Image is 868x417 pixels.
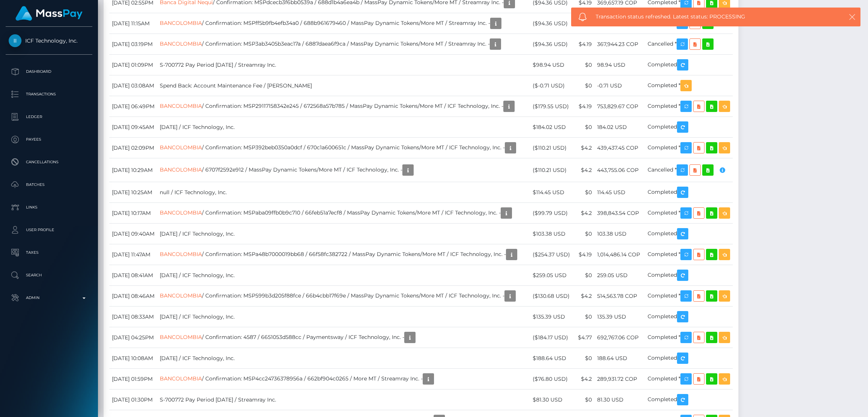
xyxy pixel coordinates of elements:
a: BANCOLOMBIA [160,292,202,299]
td: [DATE] / ICF Technology, Inc. [157,224,530,244]
td: $259.05 USD [530,265,573,286]
td: Completed [645,117,733,138]
td: [DATE] 02:09PM [109,138,157,158]
td: / Confirmation: MSPaba09ffb0b9c710 / 66feb51a7ecf8 / MassPay Dynamic Tokens/More MT / ICF Technol... [157,203,530,224]
td: [DATE] 11:15AM [109,13,157,34]
img: ICF Technology, Inc. [9,34,21,47]
td: 289,931.72 COP [594,369,645,389]
td: [DATE] 01:30PM [109,389,157,410]
td: Completed * [645,286,733,307]
p: Taxes [9,247,89,258]
td: / 6707f2592e912 / MassPay Dynamic Tokens/More MT / ICF Technology, Inc. - [157,158,530,182]
td: 367,944.23 COP [594,34,645,55]
td: $0 [573,55,594,75]
td: $0 [573,182,594,203]
a: Ledger [6,107,92,126]
td: [DATE] 09:40AM [109,224,157,244]
a: Links [6,198,92,217]
td: $4.2 [573,158,594,182]
td: Cancelled * [645,158,733,182]
td: 753,829.67 COP [594,96,645,117]
td: ($99.79 USD) [530,203,573,224]
a: Payees [6,130,92,149]
span: ICF Technology, Inc. [6,37,92,44]
td: Spend Back: Account Maintenance Fee / [PERSON_NAME] [157,75,530,96]
td: / Confirmation: MSPa48b7000019bb68 / 66f58fc382722 / MassPay Dynamic Tokens/More MT / ICF Technol... [157,244,530,265]
td: $184.02 USD [530,117,573,138]
td: Completed [645,55,733,75]
td: [DATE] 10:29AM [109,158,157,182]
p: Admin [9,292,89,304]
td: $0 [573,117,594,138]
td: [DATE] 03:19PM [109,34,157,55]
a: BANCOLOMBIA [160,103,202,109]
td: Completed * [645,138,733,158]
td: $0 [573,265,594,286]
td: $114.45 USD [530,182,573,203]
td: Completed [645,265,733,286]
td: / Confirmation: MSP392beb0350a0dcf / 670c1a600651c / MassPay Dynamic Tokens/More MT / ICF Technol... [157,138,530,158]
p: Ledger [9,111,89,123]
td: ($130.68 USD) [530,286,573,307]
a: Cancellations [6,153,92,172]
td: / Confirmation: MSP29117158342e245 / 672568a57b785 / MassPay Dynamic Tokens/More MT / ICF Technol... [157,96,530,117]
td: $4.2 [573,286,594,307]
td: [DATE] 01:59PM [109,369,157,389]
td: [DATE] 11:47AM [109,244,157,265]
a: BANCOLOMBIA [160,375,202,382]
td: $0 [573,348,594,369]
p: User Profile [9,224,89,236]
td: $4.2 [573,138,594,158]
td: ($94.36 USD) [530,13,573,34]
td: Completed * [645,244,733,265]
td: Completed [645,182,733,203]
span: Transaction status refreshed. Latest status: PROCESSING [596,13,825,21]
td: Completed * [645,96,733,117]
td: 188.64 USD [594,348,645,369]
td: [DATE] 10:17AM [109,203,157,224]
a: Search [6,266,92,285]
td: 81.30 USD [594,389,645,410]
td: $4.2 [573,369,594,389]
a: Batches [6,175,92,194]
a: User Profile [6,221,92,239]
td: ($110.21 USD) [530,158,573,182]
td: $0 [573,307,594,327]
td: ($94.36 USD) [530,34,573,55]
td: ($76.80 USD) [530,369,573,389]
td: $4.19 [573,34,594,55]
td: $0 [573,389,594,410]
td: S-700772 Pay Period [DATE] / Streamray Inc. [157,389,530,410]
td: $81.30 USD [530,389,573,410]
td: [DATE] 08:41AM [109,265,157,286]
td: / Confirmation: MSP4cc24736378956a / 662bf904c0265 / More MT / Streamray Inc. - [157,369,530,389]
a: BANCOLOMBIA [160,166,202,173]
p: Transactions [9,89,89,100]
td: Completed [645,348,733,369]
td: Completed [645,307,733,327]
p: Payees [9,134,89,145]
a: BANCOLOMBIA [160,334,202,340]
td: 443,755.06 COP [594,158,645,182]
td: [DATE] 09:45AM [109,117,157,138]
td: $4.19 [573,244,594,265]
td: [DATE] 06:49PM [109,96,157,117]
a: BANCOLOMBIA [160,144,202,151]
td: Cancelled * [645,34,733,55]
p: Cancellations [9,156,89,168]
td: $0 [573,75,594,96]
img: MassPay Logo [15,6,83,21]
td: $98.94 USD [530,55,573,75]
a: Transactions [6,85,92,104]
td: $188.64 USD [530,348,573,369]
td: $4.2 [573,203,594,224]
p: Batches [9,179,89,190]
td: [DATE] / ICF Technology, Inc. [157,307,530,327]
td: Completed [645,224,733,244]
td: / Confirmation: 4587 / 6651053d588cc / Paymentsway / ICF Technology, Inc. - [157,327,530,348]
td: [DATE] 01:09PM [109,55,157,75]
td: ($179.55 USD) [530,96,573,117]
td: Completed * [645,327,733,348]
p: Search [9,270,89,281]
td: ($-0.71 USD) [530,75,573,96]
